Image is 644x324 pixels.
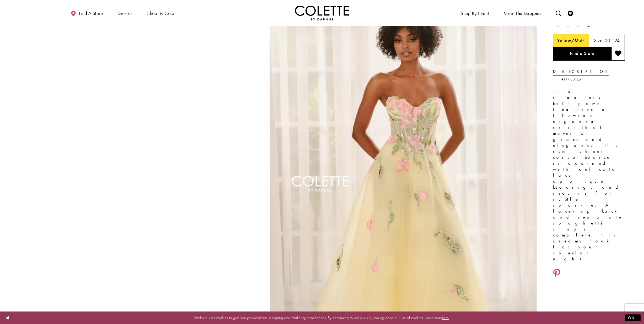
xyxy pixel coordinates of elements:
[504,11,541,16] span: Meet the designer
[459,5,490,20] span: Shop By Event
[79,11,103,16] span: Find a store
[553,47,611,61] a: Find a Store
[611,47,625,61] button: Add to wishlist
[295,5,349,20] img: Colette by Daphne
[70,5,104,20] a: Find a store
[553,68,609,76] a: Description
[554,5,563,20] a: Toggle search
[561,75,581,83] a: Attributes
[594,37,604,43] span: Size:
[146,5,177,20] span: Shop by color
[442,315,449,320] a: here
[39,314,605,321] p: Website uses cookies to give you personalized shopping and marketing experiences. By continuing t...
[295,5,349,20] a: Visit Home Page
[461,11,489,16] span: Shop By Event
[116,5,134,20] span: Dresses
[557,38,585,43] h5: Chosen color
[553,269,560,279] a: Share using Pinterest - Opens in new tab
[147,11,176,16] span: Shop by color
[502,5,543,20] a: Meet the designer
[625,314,641,321] button: Submit Dialog
[3,313,12,322] button: Close Dialog
[118,11,133,16] span: Dresses
[605,38,620,43] h5: 00 - 24
[553,89,625,262] p: This strapless ball gown features a flowing organza skirt that moves with grace and elegance. The...
[566,5,574,20] a: Check Wishlist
